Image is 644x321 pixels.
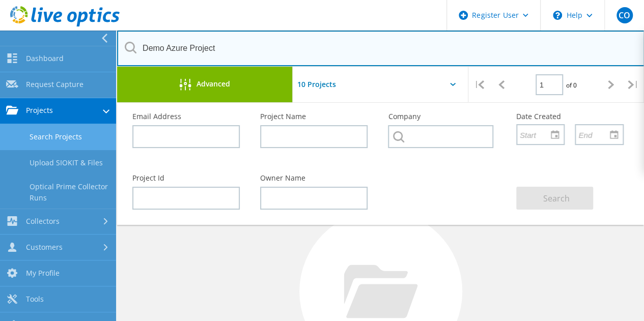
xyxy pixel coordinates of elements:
[516,113,624,120] label: Date Created
[622,67,644,103] div: |
[10,21,120,28] a: Live Optics Dashboard
[260,113,368,120] label: Project Name
[553,11,562,20] svg: \n
[132,113,240,120] label: Email Address
[576,125,615,144] input: End
[260,174,368,182] label: Owner Name
[566,81,576,90] span: of 0
[132,174,240,182] label: Project Id
[543,193,570,204] span: Search
[517,125,557,144] input: Start
[468,67,490,103] div: |
[516,187,593,210] button: Search
[388,113,495,120] label: Company
[619,11,630,19] span: CO
[197,80,230,87] span: Advanced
